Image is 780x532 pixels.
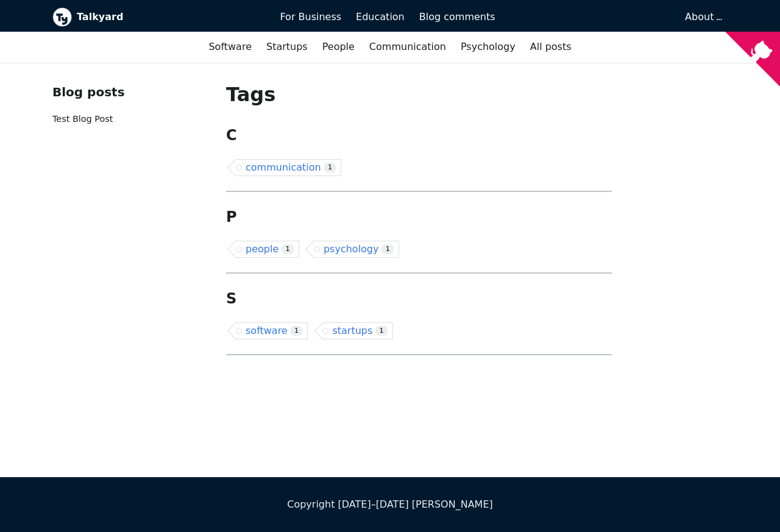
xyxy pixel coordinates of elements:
[52,82,207,102] div: Blog posts
[226,126,612,144] h2: C
[236,159,341,176] a: communication1
[349,7,412,27] a: Education
[282,244,294,255] span: 1
[280,11,341,23] span: For Business
[381,244,394,255] span: 1
[453,37,523,57] a: Psychology
[315,37,362,57] a: People
[259,37,315,57] a: Startups
[226,82,612,107] h1: Tags
[236,241,299,258] a: people1
[362,37,453,57] a: Communication
[201,37,259,57] a: Software
[419,11,495,23] span: Blog comments
[685,11,720,23] a: About
[52,497,728,512] div: Copyright [DATE]–[DATE] [PERSON_NAME]
[324,163,336,173] span: 1
[77,9,263,25] b: Talkyard
[226,289,612,308] h2: S
[226,208,612,226] h2: P
[236,322,308,339] a: software1
[272,7,349,27] a: For Business
[412,7,503,27] a: Blog comments
[52,82,207,137] nav: Blog recent posts navigation
[322,322,393,339] a: startups1
[375,326,388,336] span: 1
[356,11,405,23] span: Education
[52,114,113,124] a: Test Blog Post
[523,37,579,57] a: All posts
[291,326,303,336] span: 1
[52,7,72,27] img: Talkyard logo
[52,7,263,27] a: Talkyard logoTalkyard
[314,241,399,258] a: psychology1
